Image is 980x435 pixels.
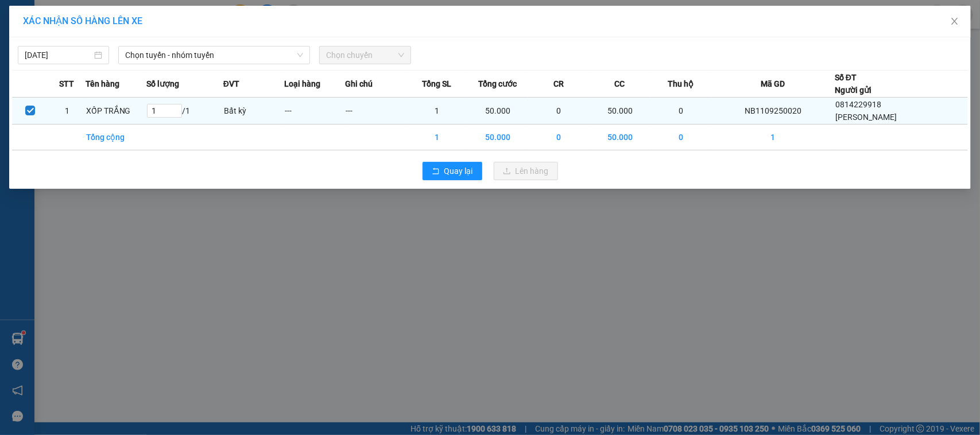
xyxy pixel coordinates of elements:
td: 1 [711,125,835,150]
span: [PERSON_NAME] [835,112,897,122]
span: rollback [432,167,440,176]
td: 1 [406,125,467,150]
div: Số ĐT Người gửi [835,71,871,96]
button: rollbackQuay lại [423,162,482,180]
td: 0 [528,125,589,150]
span: Mã GD [761,77,785,90]
span: Thu hộ [668,77,694,90]
td: Tổng cộng [86,125,146,150]
td: 0 [528,98,589,125]
span: Tổng SL [422,77,451,90]
td: 1 [49,98,86,125]
span: ĐVT [223,77,239,90]
td: --- [345,98,406,125]
td: 0 [650,125,711,150]
span: down [297,52,304,59]
span: Ghi chú [345,77,373,90]
span: Chọn chuyến [326,46,404,64]
span: CC [614,77,625,90]
span: Số lượng [146,77,179,90]
td: 0 [650,98,711,125]
span: Tên hàng [86,77,119,90]
td: NB1109250020 [711,98,835,125]
td: XỐP TRẮNG [86,98,146,125]
button: Close [939,6,971,38]
span: STT [59,77,74,90]
td: 1 [406,98,467,125]
td: / 1 [146,98,223,125]
td: 50.000 [590,98,650,125]
td: --- [284,98,345,125]
span: Quay lại [444,165,473,177]
span: close [950,17,959,26]
td: Bất kỳ [223,98,284,125]
span: Chọn tuyến - nhóm tuyến [125,46,303,64]
span: CR [553,77,564,90]
button: uploadLên hàng [494,162,558,180]
input: 11/09/2025 [25,49,92,61]
td: 50.000 [467,125,528,150]
span: 0814229918 [835,100,881,109]
td: 50.000 [590,125,650,150]
span: Tổng cước [478,77,517,90]
span: XÁC NHẬN SỐ HÀNG LÊN XE [23,15,142,26]
td: 50.000 [467,98,528,125]
span: Loại hàng [284,77,320,90]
